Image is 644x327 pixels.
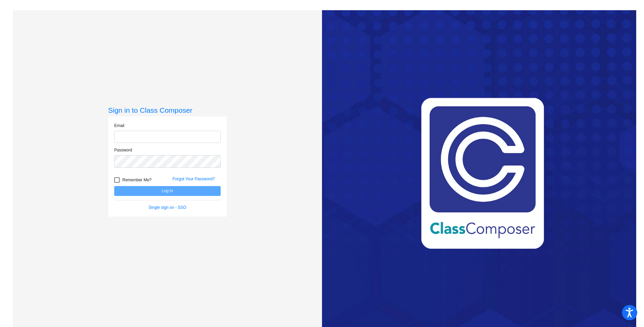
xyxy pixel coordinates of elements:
[148,205,186,210] a: Single sign on - SSO
[122,176,152,184] span: Remember Me?
[173,177,215,181] a: Forgot Your Password?
[108,106,227,114] h3: Sign in to Class Composer
[114,123,124,129] label: Email
[114,147,132,153] label: Password
[114,186,221,196] button: Log In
